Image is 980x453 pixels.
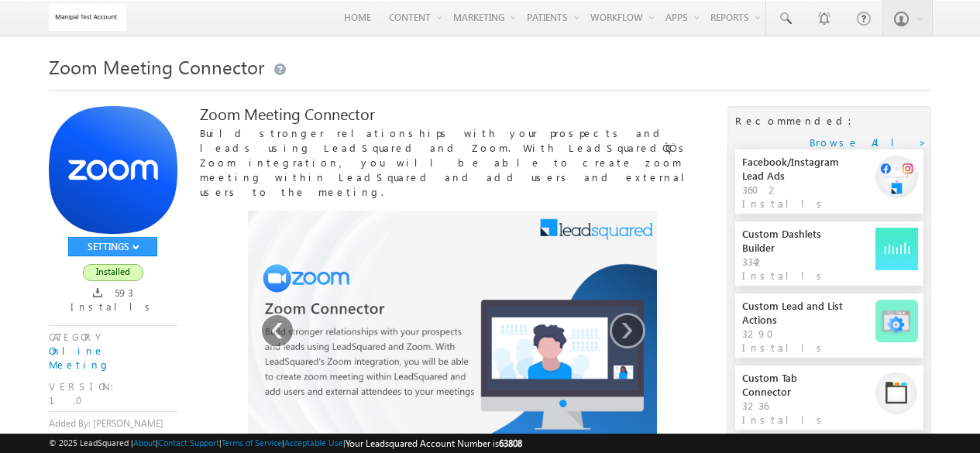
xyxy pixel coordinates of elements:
[49,393,177,407] div: 1.0
[49,330,177,344] div: CATEGORY
[610,313,645,348] a: ›
[248,211,657,445] img: First
[49,106,177,234] img: connector-image
[158,438,219,448] a: Contact Support
[742,227,843,255] div: Custom Dashlets Builder
[735,114,827,136] div: Recommended:
[49,54,264,79] span: Zoom Meeting Connector
[742,371,843,399] div: Custom Tab Connector
[875,228,918,270] img: connector Image
[49,344,111,371] a: Online Meeting
[49,379,177,393] div: VERSION:
[742,299,843,327] div: Custom Lead and List Actions
[200,125,705,199] p: Build stronger relationships with your prospects and leads using LeadSquared and Zoom. With LeadS...
[49,417,177,431] label: Added By: [PERSON_NAME]
[742,399,843,427] div: 3236 Installs
[742,155,843,183] div: Facebook/Instagram Lead Ads
[68,237,157,256] button: SETTINGS
[499,438,522,449] span: 63808
[284,438,343,448] a: Acceptable Use
[260,313,295,348] a: ‹
[742,255,843,283] div: 3342 Installs
[875,300,918,342] img: connector Image
[222,438,282,448] a: Terms of Service
[875,156,918,198] img: connector Image
[875,372,917,414] img: connector Image
[200,106,705,120] div: Zoom Meeting Connector
[83,264,143,281] span: Installed
[49,431,177,444] label: Added On: [DATE] 11:07:49 AM
[742,183,843,211] div: 3602 Installs
[49,436,522,451] span: © 2025 LeadSquared | | | | |
[133,438,156,448] a: About
[810,136,923,149] a: Browse All >
[70,286,156,313] span: 593 Installs
[742,327,843,355] div: 3290 Installs
[49,4,126,31] img: Custom Logo
[346,438,522,449] span: Your Leadsquared Account Number is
